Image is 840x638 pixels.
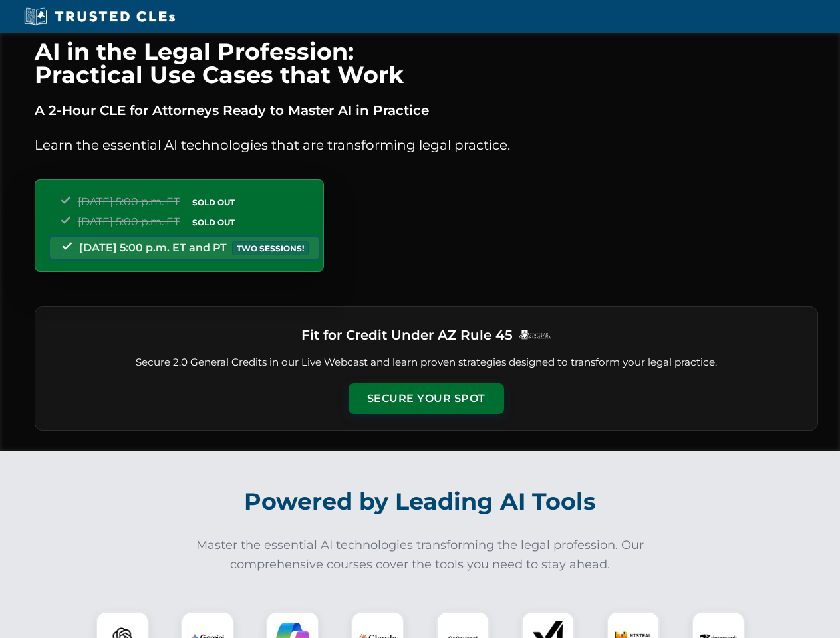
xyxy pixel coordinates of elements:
[188,536,653,574] p: Master the essential AI technologies transforming the legal profession. Our comprehensive courses...
[78,195,180,208] span: [DATE] 5:00 p.m. ET
[20,7,179,27] img: Trusted CLEs
[52,478,789,525] h2: Powered by Leading AI Tools
[35,40,818,86] h1: AI in the Legal Profession: Practical Use Cases that Work
[35,134,818,156] p: Learn the essential AI technologies that are transforming legal practice.
[35,100,818,121] p: A 2-Hour CLE for Attorneys Ready to Master AI in Practice
[301,323,513,347] h3: Fit for Credit Under AZ Rule 45
[51,355,801,370] p: Secure 2.0 General Credits in our Live Webcast and learn proven strategies designed to transform ...
[518,330,551,340] img: Logo
[188,215,239,229] span: SOLD OUT
[78,215,180,228] span: [DATE] 5:00 p.m. ET
[349,383,504,414] button: Secure Your Spot
[188,195,239,209] span: SOLD OUT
